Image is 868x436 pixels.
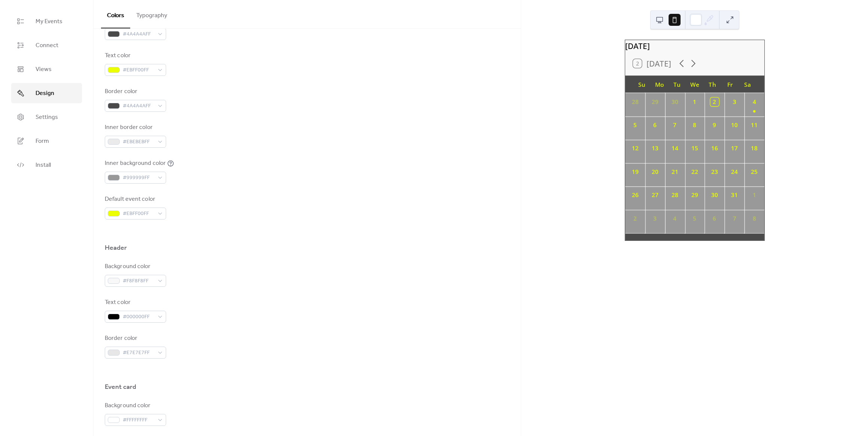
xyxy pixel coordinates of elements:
[105,334,165,343] div: Border color
[730,214,739,223] div: 7
[721,76,739,93] div: Fr
[36,65,52,74] span: Views
[36,89,54,98] span: Design
[123,138,154,147] span: #EBEBEBFF
[625,40,764,52] div: [DATE]
[670,191,679,199] div: 28
[651,144,659,153] div: 13
[670,214,679,223] div: 4
[36,17,62,26] span: My Events
[630,144,639,153] div: 12
[703,76,721,93] div: Th
[690,144,699,153] div: 15
[750,98,758,106] div: 4
[123,349,154,357] span: #E7E7E7FF
[36,161,51,170] span: Install
[123,313,154,322] span: #000000FF
[651,121,659,129] div: 6
[670,168,679,176] div: 21
[630,191,639,199] div: 26
[710,168,719,176] div: 23
[710,98,719,106] div: 2
[11,131,82,151] a: Form
[710,191,719,199] div: 30
[651,168,659,176] div: 20
[105,123,165,132] div: Inner border color
[105,383,136,392] div: Event card
[630,168,639,176] div: 19
[651,76,668,93] div: Mo
[710,144,719,153] div: 16
[670,98,679,106] div: 30
[105,51,165,60] div: Text color
[651,214,659,223] div: 3
[730,168,739,176] div: 24
[750,121,758,129] div: 11
[690,121,699,129] div: 8
[105,401,165,410] div: Background color
[710,214,719,223] div: 6
[750,168,758,176] div: 25
[11,35,82,55] a: Connect
[670,144,679,153] div: 14
[11,155,82,175] a: Install
[123,66,154,75] span: #EBFF00FF
[36,41,58,50] span: Connect
[690,98,699,106] div: 1
[123,277,154,286] span: #F8F8F8FF
[651,191,659,199] div: 27
[730,121,739,129] div: 10
[123,416,154,425] span: #FFFFFFFF
[750,144,758,153] div: 18
[36,113,58,122] span: Settings
[123,102,154,111] span: #4A4A4AFF
[11,107,82,127] a: Settings
[105,243,127,252] div: Header
[105,87,165,96] div: Border color
[686,76,703,93] div: We
[105,262,165,271] div: Background color
[630,121,639,129] div: 5
[750,191,758,199] div: 1
[36,137,49,146] span: Form
[11,59,82,79] a: Views
[123,209,154,218] span: #EBFF00FF
[11,11,82,31] a: My Events
[730,191,739,199] div: 31
[105,195,165,204] div: Default event color
[668,76,686,93] div: Tu
[730,98,739,106] div: 3
[105,298,165,307] div: Text color
[710,121,719,129] div: 9
[750,214,758,223] div: 8
[739,76,756,93] div: Sa
[11,83,82,103] a: Design
[630,98,639,106] div: 28
[105,159,166,168] div: Inner background color
[730,144,739,153] div: 17
[690,214,699,223] div: 5
[651,98,659,106] div: 29
[633,76,650,93] div: Su
[690,191,699,199] div: 29
[123,30,154,39] span: #4A4A4AFF
[630,214,639,223] div: 2
[690,168,699,176] div: 22
[670,121,679,129] div: 7
[123,174,154,182] span: #999999FF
